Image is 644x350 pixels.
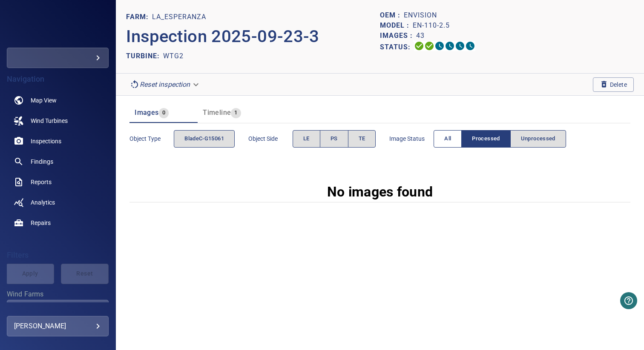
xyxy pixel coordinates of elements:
[135,108,158,117] span: Images
[380,10,404,20] p: OEM :
[248,134,293,143] span: Object Side
[126,24,380,49] p: Inspection 2025-09-23-3
[7,192,109,213] a: analytics noActive
[7,300,109,320] div: Wind Farms
[510,130,566,148] button: Unprocessed
[14,319,101,333] div: [PERSON_NAME]
[31,117,68,125] span: Wind Turbines
[359,134,365,144] span: TE
[126,51,163,61] p: TURBINE:
[303,134,310,144] span: LE
[320,130,348,148] button: PS
[129,134,174,143] span: Object type
[203,108,231,117] span: Timeline
[31,96,57,105] span: Map View
[126,12,152,22] p: FARM:
[7,291,109,298] label: Wind Farms
[31,157,53,166] span: Findings
[7,172,109,192] a: reports noActive
[413,20,450,31] p: EN-110-2.5
[174,130,235,148] button: bladeC-G15061
[174,130,235,148] div: objectType
[126,77,204,92] div: Reset inspection
[445,41,455,51] svg: ML Processing 0%
[293,130,376,148] div: objectSide
[152,12,206,22] p: La_Esperanza
[472,134,500,144] span: Processed
[31,198,55,207] span: Analytics
[7,151,109,172] a: findings noActive
[7,251,109,259] h4: Filters
[600,80,627,89] span: Delete
[593,77,634,92] button: Delete
[389,134,434,143] span: Image Status
[434,41,445,51] svg: Selecting 0%
[404,10,437,20] p: Envision
[434,130,566,148] div: imageStatus
[31,178,52,186] span: Reports
[31,219,51,227] span: Repairs
[434,130,462,148] button: All
[163,51,184,61] p: WTG2
[184,134,224,144] span: bladeC-G15061
[7,213,109,233] a: repairs noActive
[7,111,109,131] a: windturbines noActive
[7,131,109,151] a: inspections noActive
[416,31,425,41] p: 43
[414,41,424,51] svg: Uploading 100%
[231,108,241,118] span: 1
[327,182,433,202] p: No images found
[293,130,320,148] button: LE
[140,80,190,88] em: Reset inspection
[331,134,338,144] span: PS
[348,130,376,148] button: TE
[380,41,414,53] p: Status:
[159,108,169,118] span: 0
[465,41,475,51] svg: Classification 0%
[444,134,451,144] span: All
[380,20,413,31] p: Model :
[424,41,434,51] svg: Data Formatted 100%
[461,130,510,148] button: Processed
[31,137,61,145] span: Inspections
[521,134,555,144] span: Unprocessed
[7,48,109,68] div: ghivspetroquim
[7,75,109,83] h4: Navigation
[380,31,416,41] p: Images :
[7,90,109,111] a: map noActive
